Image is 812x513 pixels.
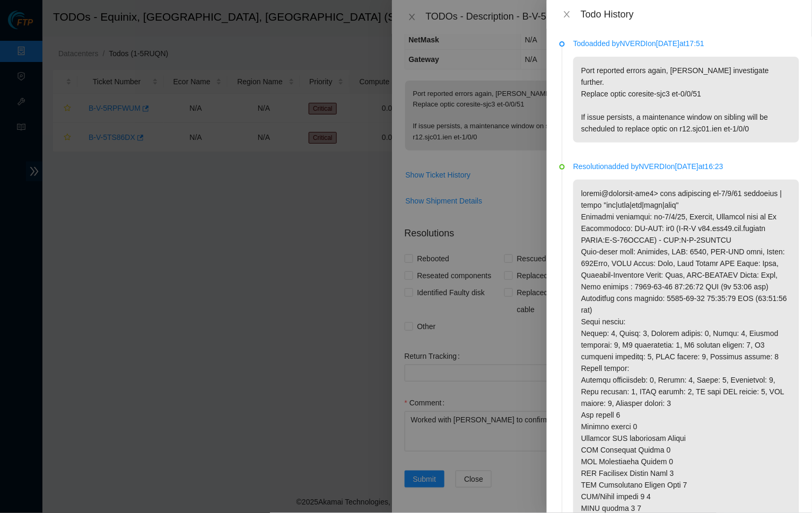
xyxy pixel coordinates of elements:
div: Todo History [581,8,799,20]
p: Todo added by NVERDI on [DATE] at 17:51 [573,38,799,49]
p: Resolution added by NVERDI on [DATE] at 16:23 [573,161,799,172]
p: Port reported errors again, [PERSON_NAME] investigate further. Replace optic coresite-sjc3 et-0/0... [573,57,799,143]
button: Close [560,10,574,20]
span: close [563,10,571,19]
